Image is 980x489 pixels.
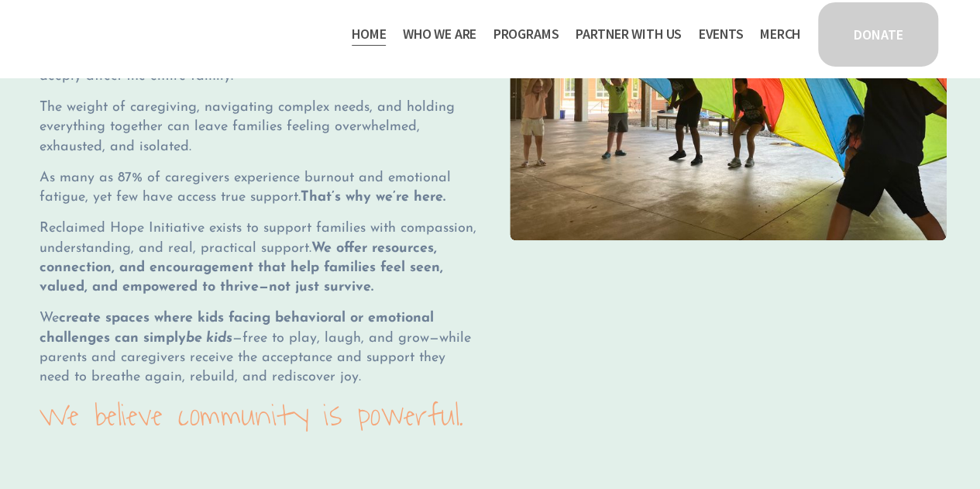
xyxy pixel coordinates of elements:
div: Move To ... [6,64,974,78]
div: Home [6,6,324,20]
strong: We offer resources, connection, and encouragement that help families feel seen, valued, and empow... [40,241,448,295]
a: folder dropdown [576,22,682,46]
span: The weight of caregiving, navigating complex needs, and holding everything together can leave fam... [40,100,459,154]
div: Options [6,92,974,106]
span: Programs [493,23,559,46]
em: be kids [186,331,232,346]
a: folder dropdown [493,22,559,46]
span: At we understand that trauma and ongoing challenges—whether medical, physical, or emotional—can d... [40,29,459,84]
a: Events [698,22,743,46]
strong: create spaces where kids facing behavioral or emotional challenges can simply [40,311,438,345]
a: folder dropdown [403,22,476,46]
span: As many as 87% of caregivers experience burnout and emotional fatigue, yet few have access true s... [40,170,456,205]
span: Reclaimed Hope Initiative exists to support families with compassion, understanding, and real, pr... [40,221,481,294]
span: We —free to play, laugh, and grow—while parents and caregivers receive the acceptance and support... [40,311,476,384]
div: Delete [6,78,974,92]
div: Sort A > Z [6,36,974,50]
code: We believe community is powerful. [40,387,464,443]
span: Who We Are [403,23,476,46]
strong: That’s why we’re here. [301,190,445,205]
a: Merch [760,22,800,46]
a: Home [352,22,386,46]
span: Partner With Us [576,23,682,46]
div: Sort New > Old [6,50,974,64]
div: Sign out [6,106,974,120]
input: Search outlines [6,20,143,36]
